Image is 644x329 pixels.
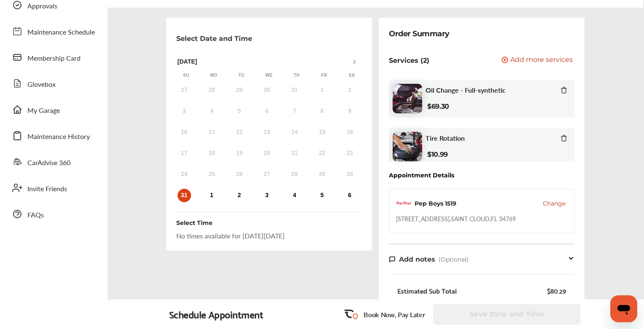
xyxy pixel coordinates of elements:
[205,168,218,181] div: Not available Monday, August 25th, 2025
[205,189,218,202] div: Choose Monday, September 1st, 2025
[8,177,99,199] a: Invite Friends
[210,72,218,78] div: Mo
[232,126,246,139] div: Not available Tuesday, August 12th, 2025
[288,104,301,118] div: Not available Thursday, August 7th, 2025
[343,83,356,97] div: Not available Saturday, August 2nd, 2025
[260,189,274,202] div: Choose Wednesday, September 3rd, 2025
[27,53,81,64] span: Membership Card
[288,126,301,139] div: Not available Thursday, August 14th, 2025
[27,79,56,90] span: Glovebox
[8,203,99,225] a: FAQs
[427,150,448,158] b: $10.99
[8,72,99,94] a: Glovebox
[178,83,191,97] div: Not available Sunday, July 27th, 2025
[315,147,329,160] div: Not available Friday, August 22nd, 2025
[501,56,574,64] a: Add more services
[343,168,356,181] div: Not available Saturday, August 30th, 2025
[176,231,285,241] div: No times available for [DATE][DATE]
[232,147,246,160] div: Not available Tuesday, August 19th, 2025
[27,105,60,116] span: My Garage
[343,126,356,139] div: Not available Saturday, August 16th, 2025
[320,72,329,78] div: Fr
[415,199,456,208] div: Pep Boys 1519
[501,56,573,64] button: Add more services
[8,151,99,173] a: CarAdvise 360
[348,72,356,78] div: Sa
[178,168,191,181] div: Not available Sunday, August 24th, 2025
[315,126,329,139] div: Not available Friday, August 15th, 2025
[27,184,67,195] span: Invite Friends
[182,72,191,78] div: Su
[397,286,457,295] div: Estimated Sub Total
[315,104,329,118] div: Not available Friday, August 8th, 2025
[205,147,218,160] div: Not available Monday, August 18th, 2025
[232,189,246,202] div: Choose Tuesday, September 2nd, 2025
[427,102,449,110] b: $69.30
[232,104,246,118] div: Not available Tuesday, August 5th, 2025
[27,27,95,38] span: Maintenance Schedule
[396,214,516,223] div: [STREET_ADDRESS] , SAINT CLOUD , FL 34769
[610,295,637,322] iframe: Button to launch messaging window
[178,147,191,160] div: Not available Sunday, August 17th, 2025
[260,83,274,97] div: Not available Wednesday, July 30th, 2025
[292,72,301,78] div: Th
[315,83,329,97] div: Not available Friday, August 1st, 2025
[172,58,366,65] div: [DATE]
[205,126,218,139] div: Not available Monday, August 11th, 2025
[8,99,99,120] a: My Garage
[205,104,218,118] div: Not available Monday, August 4th, 2025
[396,196,411,211] img: logo-pepboys.png
[169,308,264,320] div: Schedule Appointment
[343,147,356,160] div: Not available Saturday, August 23rd, 2025
[176,35,252,43] p: Select Date and Time
[399,255,435,263] span: Add notes
[389,256,396,263] img: note-icon.db9493fa.svg
[389,56,429,64] p: Services (2)
[27,131,90,142] span: Maintenance History
[315,168,329,181] div: Not available Friday, August 29th, 2025
[8,46,99,68] a: Membership Card
[393,84,422,113] img: oil-change-thumb.jpg
[543,199,566,208] button: Change
[27,210,44,221] span: FAQs
[260,104,274,118] div: Not available Wednesday, August 6th, 2025
[364,310,425,319] p: Book Now, Pay Later
[343,189,356,202] div: Choose Saturday, September 6th, 2025
[176,219,213,227] div: Select Time
[288,147,301,160] div: Not available Thursday, August 21st, 2025
[288,83,301,97] div: Not available Thursday, July 31st, 2025
[178,104,191,118] div: Not available Sunday, August 3rd, 2025
[510,56,573,64] span: Add more services
[393,132,422,161] img: tire-rotation-thumb.jpg
[170,82,364,204] div: month 2025-08
[439,256,469,263] span: (Optional)
[260,168,274,181] div: Not available Wednesday, August 27th, 2025
[260,126,274,139] div: Not available Wednesday, August 13th, 2025
[8,125,99,147] a: Maintenance History
[178,126,191,139] div: Not available Sunday, August 10th, 2025
[426,86,506,94] span: Oil Change - Full-synthetic
[232,168,246,181] div: Not available Tuesday, August 26th, 2025
[547,286,566,295] div: $80.29
[260,147,274,160] div: Not available Wednesday, August 20th, 2025
[205,83,218,97] div: Not available Monday, July 28th, 2025
[27,1,57,12] span: Approvals
[288,189,301,202] div: Choose Thursday, September 4th, 2025
[178,189,191,202] div: Choose Sunday, August 31st, 2025
[426,134,465,142] span: Tire Rotation
[232,83,246,97] div: Not available Tuesday, July 29th, 2025
[265,72,273,78] div: We
[389,172,454,179] div: Appointment Details
[389,28,450,40] div: Order Summary
[8,20,99,42] a: Maintenance Schedule
[27,158,70,169] span: CarAdvise 360
[315,189,329,202] div: Choose Friday, September 5th, 2025
[237,72,245,78] div: Tu
[288,168,301,181] div: Not available Thursday, August 28th, 2025
[353,59,359,65] button: Next Month
[343,104,356,118] div: Not available Saturday, August 9th, 2025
